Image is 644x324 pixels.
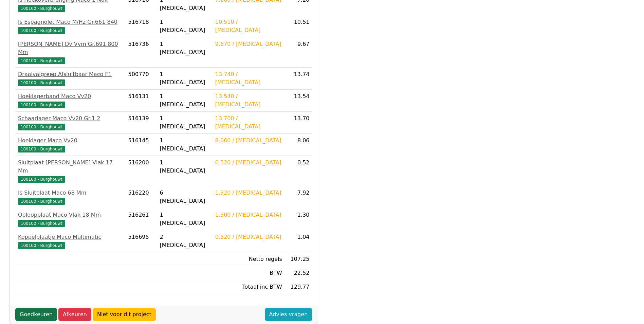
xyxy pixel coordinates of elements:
[126,156,157,186] td: 516200
[285,156,312,186] td: 0.52
[18,137,123,153] a: Hoeklager Maco Vv20100100 - Burghouwt
[18,159,123,175] div: Sluitplaat [PERSON_NAME] Vlak 17 Mm
[18,114,123,131] a: Schaarlager Maco Vv20 Gr.1 2100100 - Burghouwt
[160,40,209,56] div: 1 [MEDICAL_DATA]
[18,159,123,183] a: Sluitplaat [PERSON_NAME] Vlak 17 Mm100100 - Burghouwt
[18,70,123,87] a: Draaivalgreep Afsluitbaar Maco F1100100 - Burghouwt
[160,137,209,153] div: 1 [MEDICAL_DATA]
[18,211,123,219] div: Oploopplaat Maco Vlak 18 Mm
[160,114,209,131] div: 1 [MEDICAL_DATA]
[18,102,65,108] span: 100100 - Burghouwt
[285,90,312,112] td: 13.54
[215,137,282,145] div: 8.060 / [MEDICAL_DATA]
[18,189,123,205] a: Is Sluitplaat Maco 68 Mm100100 - Burghouwt
[18,114,123,123] div: Schaarlager Maco Vv20 Gr.1 2
[215,211,282,219] div: 1.300 / [MEDICAL_DATA]
[126,112,157,134] td: 516139
[285,280,312,294] td: 129.77
[160,211,209,227] div: 1 [MEDICAL_DATA]
[160,233,209,249] div: 2 [MEDICAL_DATA]
[215,92,282,109] div: 13.540 / [MEDICAL_DATA]
[18,27,65,34] span: 100100 - Burghouwt
[285,15,312,37] td: 10.51
[18,92,123,101] div: Hoeklagerband Maco Vv20
[126,230,157,252] td: 516695
[18,18,123,34] a: Is Espagnolet Maco M/Hz Gr.661 840100100 - Burghouwt
[126,208,157,230] td: 516261
[213,280,285,294] td: Totaal inc BTW
[126,37,157,68] td: 516736
[285,37,312,68] td: 9.67
[126,68,157,90] td: 500770
[160,18,209,34] div: 1 [MEDICAL_DATA]
[215,70,282,87] div: 13.740 / [MEDICAL_DATA]
[285,208,312,230] td: 1.30
[215,40,282,48] div: 9.670 / [MEDICAL_DATA]
[265,308,312,321] a: Advies vragen
[285,68,312,90] td: 13.74
[285,186,312,208] td: 7.92
[18,70,123,78] div: Draaivalgreep Afsluitbaar Maco F1
[93,308,156,321] a: Niet voor dit project
[213,266,285,280] td: BTW
[18,242,65,249] span: 100100 - Burghouwt
[18,233,123,241] div: Koppelplaatje Maco Multimatic
[58,308,91,321] a: Afkeuren
[18,40,123,56] div: [PERSON_NAME] Dv Vvm Gr.691 800 Mm
[215,233,282,241] div: 0.520 / [MEDICAL_DATA]
[285,230,312,252] td: 1.04
[285,266,312,280] td: 22.52
[18,18,123,26] div: Is Espagnolet Maco M/Hz Gr.661 840
[160,92,209,109] div: 1 [MEDICAL_DATA]
[215,189,282,197] div: 1.320 / [MEDICAL_DATA]
[18,57,65,64] span: 100100 - Burghouwt
[18,198,65,205] span: 100100 - Burghouwt
[18,220,65,227] span: 100100 - Burghouwt
[18,146,65,152] span: 100100 - Burghouwt
[160,70,209,87] div: 1 [MEDICAL_DATA]
[215,159,282,167] div: 0.520 / [MEDICAL_DATA]
[126,186,157,208] td: 516220
[18,176,65,183] span: 100100 - Burghouwt
[160,189,209,205] div: 6 [MEDICAL_DATA]
[215,18,282,34] div: 10.510 / [MEDICAL_DATA]
[126,15,157,37] td: 516718
[18,40,123,65] a: [PERSON_NAME] Dv Vvm Gr.691 800 Mm100100 - Burghouwt
[285,134,312,156] td: 8.06
[18,233,123,249] a: Koppelplaatje Maco Multimatic100100 - Burghouwt
[18,211,123,227] a: Oploopplaat Maco Vlak 18 Mm100100 - Burghouwt
[18,124,65,130] span: 100100 - Burghouwt
[160,159,209,175] div: 1 [MEDICAL_DATA]
[18,79,65,86] span: 100100 - Burghouwt
[18,5,65,12] span: 100100 - Burghouwt
[18,137,123,145] div: Hoeklager Maco Vv20
[18,92,123,109] a: Hoeklagerband Maco Vv20100100 - Burghouwt
[285,112,312,134] td: 13.70
[126,134,157,156] td: 516145
[18,189,123,197] div: Is Sluitplaat Maco 68 Mm
[213,252,285,266] td: Netto regels
[215,114,282,131] div: 13.700 / [MEDICAL_DATA]
[126,90,157,112] td: 516131
[285,252,312,266] td: 107.25
[15,308,57,321] a: Goedkeuren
